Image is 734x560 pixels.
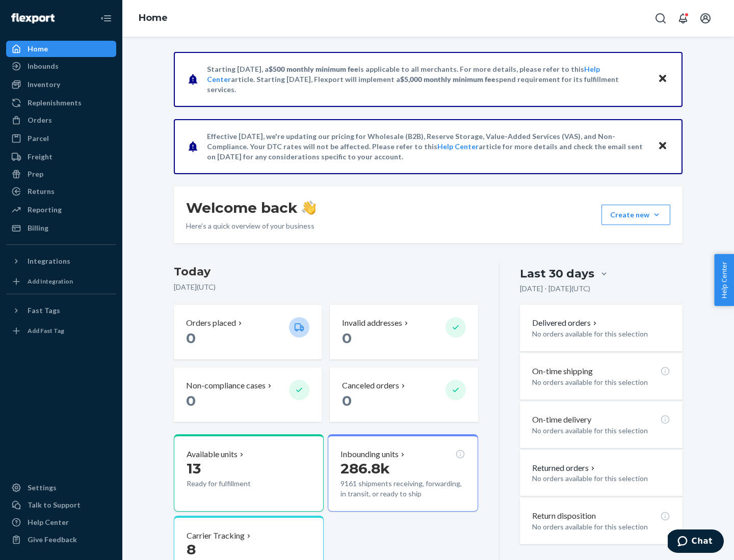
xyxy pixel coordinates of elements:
button: Create new [601,205,670,225]
p: No orders available for this selection [532,522,670,532]
button: Non-compliance cases 0 [174,368,322,422]
button: Canceled orders 0 [330,368,478,422]
button: Integrations [6,253,116,269]
div: Inbounds [28,61,59,71]
a: Inventory [6,76,116,93]
div: Last 30 days [520,266,594,282]
div: Add Fast Tag [28,326,64,335]
div: Parcel [28,133,49,144]
span: 0 [186,392,196,409]
button: Close [656,139,669,154]
p: On-time delivery [532,414,591,426]
button: Open notifications [673,8,693,29]
button: Inbounding units286.8k9161 shipments receiving, forwarding, in transit, or ready to ship [328,434,478,512]
p: No orders available for this selection [532,473,670,484]
button: Close [656,72,669,87]
a: Add Fast Tag [6,323,116,339]
p: Invalid addresses [342,317,402,329]
button: Open account menu [695,8,716,29]
p: No orders available for this selection [532,426,670,436]
a: Inbounds [6,58,116,74]
button: Give Feedback [6,531,116,548]
button: Available units13Ready for fulfillment [174,434,324,512]
span: $5,000 monthly minimum fee [400,75,495,83]
div: Replenishments [28,98,82,108]
p: No orders available for this selection [532,377,670,387]
p: Inbounding units [340,449,399,460]
button: Invalid addresses 0 [330,305,478,359]
a: Prep [6,166,116,182]
div: Billing [28,223,48,233]
p: [DATE] - [DATE] ( UTC ) [520,284,590,294]
button: Orders placed 0 [174,305,322,359]
img: Flexport logo [11,13,55,23]
img: hand-wave emoji [302,201,316,215]
button: Returned orders [532,462,597,474]
div: Fast Tags [28,305,60,316]
h3: Today [174,264,478,280]
a: Returns [6,183,116,200]
p: Canceled orders [342,380,399,391]
iframe: Opens a widget where you can chat to one of our agents [668,529,724,555]
button: Close Navigation [96,8,116,29]
span: $500 monthly minimum fee [269,65,358,73]
div: Prep [28,169,43,179]
p: Available units [187,449,238,460]
p: Here’s a quick overview of your business [186,221,316,231]
a: Billing [6,220,116,236]
a: Freight [6,149,116,165]
a: Home [6,41,116,57]
button: Delivered orders [532,317,599,329]
div: Freight [28,152,53,162]
a: Replenishments [6,95,116,111]
a: Reporting [6,202,116,218]
a: Help Center [6,514,116,530]
div: Returns [28,186,55,197]
div: Give Feedback [28,535,77,545]
button: Fast Tags [6,302,116,319]
span: 0 [186,329,196,347]
div: Home [28,44,48,54]
a: Add Integration [6,273,116,290]
p: Starting [DATE], a is applicable to all merchants. For more details, please refer to this article... [207,64,648,95]
div: Inventory [28,79,60,90]
h1: Welcome back [186,199,316,217]
div: Reporting [28,205,62,215]
span: 13 [187,460,201,477]
span: 0 [342,392,352,409]
span: 0 [342,329,352,347]
div: Add Integration [28,277,73,286]
div: Orders [28,115,52,125]
span: 8 [187,541,196,558]
p: 9161 shipments receiving, forwarding, in transit, or ready to ship [340,479,465,499]
p: Non-compliance cases [186,380,266,391]
a: Settings [6,480,116,496]
p: Orders placed [186,317,236,329]
p: On-time shipping [532,366,593,377]
p: No orders available for this selection [532,329,670,339]
a: Parcel [6,130,116,147]
a: Home [139,12,168,23]
button: Talk to Support [6,497,116,513]
p: Carrier Tracking [187,530,245,542]
span: 286.8k [340,460,390,477]
div: Talk to Support [28,500,81,510]
p: Return disposition [532,510,596,522]
div: Settings [28,483,57,493]
p: [DATE] ( UTC ) [174,282,478,292]
div: Integrations [28,256,70,266]
a: Help Center [437,142,479,151]
p: Ready for fulfillment [187,479,281,489]
button: Open Search Box [650,8,671,29]
p: Effective [DATE], we're updating our pricing for Wholesale (B2B), Reserve Storage, Value-Added Se... [207,131,648,162]
div: Help Center [28,517,69,527]
button: Help Center [714,254,734,306]
a: Orders [6,112,116,128]
ol: breadcrumbs [130,4,176,33]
